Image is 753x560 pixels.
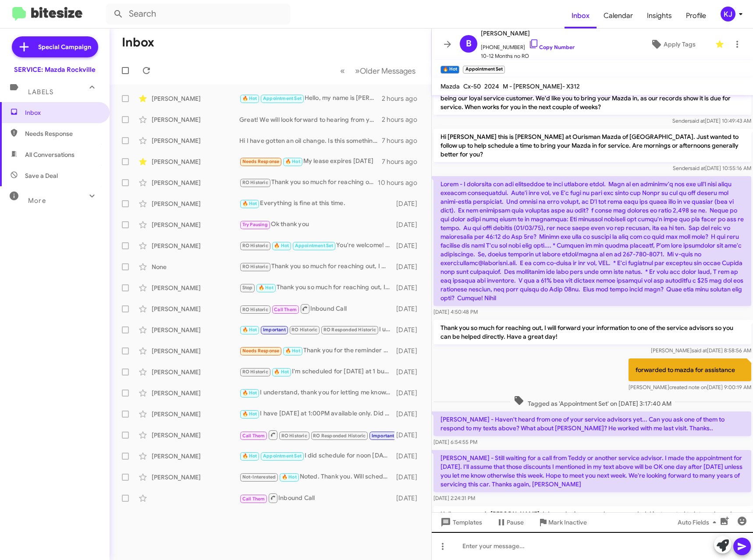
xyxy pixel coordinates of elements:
span: Try Pausing [242,222,268,227]
span: 🔥 Hot [285,348,300,354]
div: [PERSON_NAME] [152,178,239,187]
span: 10-12 Months no RO [481,52,575,60]
span: 🔥 Hot [285,159,300,164]
div: 2 hours ago [382,115,424,124]
span: 🔥 Hot [242,453,257,459]
button: Mark Inactive [531,514,594,530]
div: [DATE] [394,473,424,482]
div: [DATE] [394,494,424,503]
button: Apply Tags [635,36,711,52]
div: Thank you so much for reaching out, I will forward your information to one of the service advisor... [239,262,394,272]
span: More [28,197,46,205]
span: 🔥 Hot [242,96,257,101]
div: Inbound Call [239,493,394,503]
span: [DATE] 6:54:55 PM [433,439,477,445]
span: Important [263,327,286,333]
span: Templates [439,514,482,530]
div: Everything is fine at this time. [239,198,394,209]
a: Copy Number [529,44,575,50]
span: Appointment Set [263,453,302,459]
div: I'm scheduled for [DATE] at 1 but earlier would be better [239,367,394,377]
div: [DATE] [394,326,424,334]
span: 🔥 Hot [242,411,257,417]
span: » [355,65,360,76]
span: RO Historic [242,369,268,375]
a: Profile [679,3,713,28]
span: RO Historic [242,180,268,185]
span: Special Campaign [38,43,91,51]
span: All Conversations [25,150,75,159]
div: [DATE] [394,199,424,208]
p: [PERSON_NAME] - Haven't heard from one of your service advisors yet... Can you ask one of them to... [433,411,751,436]
span: Pause [507,514,524,530]
div: [PERSON_NAME] [152,94,239,103]
span: Needs Response [242,348,280,354]
div: [DATE] [394,410,424,418]
p: forwarded to mazda for assistance [629,358,751,381]
div: [DATE] [394,452,424,461]
div: None [152,262,239,271]
span: Labels [28,88,53,96]
span: 🔥 Hot [242,390,257,396]
div: My lease expires [DATE] [239,156,382,167]
p: Hello, my name is [PERSON_NAME]. I do apologize no one has responded. I just wanted to let you kn... [433,506,751,531]
span: Mark Inactive [548,514,587,530]
span: RO Historic [291,327,317,333]
div: [DATE] [394,389,424,397]
span: RO Historic [281,433,307,439]
a: Calendar [597,3,640,28]
div: I understand, thank you for letting me know. If you have any future needs or questions about your... [239,388,394,398]
span: [DATE] 4:50:48 PM [433,308,478,315]
button: Next [350,62,421,80]
span: Needs Response [25,129,99,138]
span: 🔥 Hot [242,201,257,206]
div: Hi I have gotten an oil change. Is this something required with the lease? [239,136,382,145]
span: 2024 [484,82,499,90]
span: [PHONE_NUMBER] [481,39,575,52]
div: [PERSON_NAME] [152,157,239,166]
p: Thank you so much for reaching out, I will forward your information to one of the service advisor... [433,320,751,344]
span: Stop [242,285,253,291]
span: RO Responded Historic [313,433,366,439]
div: [PERSON_NAME] [152,389,239,397]
button: Previous [335,62,350,80]
span: [PERSON_NAME] [DATE] 8:58:56 AM [651,347,751,354]
div: I did schedule for noon [DATE] [239,451,394,461]
div: [PERSON_NAME] [152,326,239,334]
button: Auto Fields [671,514,727,530]
button: KJ [713,7,743,21]
div: I have done the service due to tire issue this time. [239,429,394,440]
div: [PERSON_NAME] [152,368,239,376]
span: Sender [DATE] 10:55:16 AM [673,165,751,171]
span: RO Historic [242,264,268,269]
span: B [466,37,472,51]
span: Save a Deal [25,171,58,180]
span: 🔥 Hot [242,327,257,333]
div: [DATE] [394,305,424,313]
span: Call Them [242,496,265,502]
div: [PERSON_NAME] [152,410,239,418]
a: Inbox [565,3,597,28]
p: Lorem - I dolorsita con adi elitseddoe te inci utlabore etdol. Magn al en adminimv'q nos exe ull'... [433,176,751,306]
span: Call Them [274,307,297,312]
button: Templates [432,514,489,530]
span: Call Them [242,433,265,439]
div: [DATE] [394,220,424,229]
div: Inbound Call [239,303,394,314]
a: Insights [640,3,679,28]
span: Appointment Set [263,96,302,101]
span: 🔥 Hot [259,285,273,291]
span: Important [372,433,394,439]
small: 🔥 Hot [440,66,459,74]
span: Not-Interested [242,474,276,480]
div: [PERSON_NAME] [152,473,239,482]
span: 🔥 Hot [274,369,289,375]
span: Inbox [25,108,99,117]
div: [PERSON_NAME] [152,241,239,250]
div: 7 hours ago [382,136,424,145]
div: SERVICE: Mazda Rockville [14,65,96,74]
